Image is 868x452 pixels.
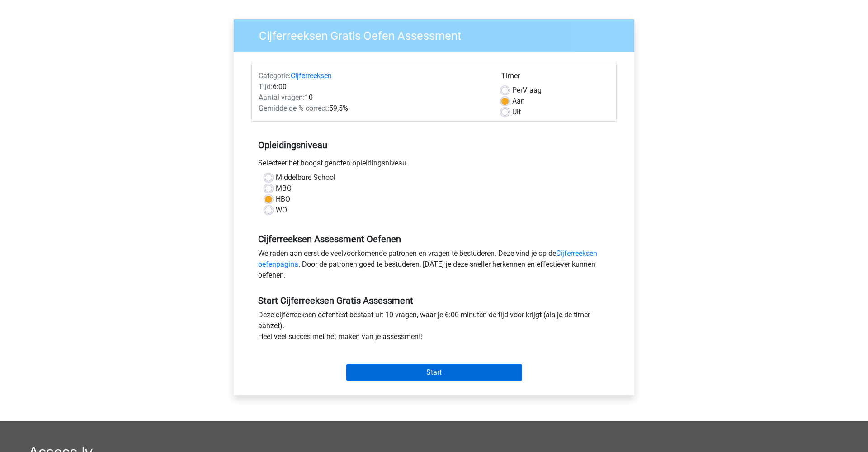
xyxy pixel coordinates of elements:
div: 10 [252,92,495,103]
h5: Start Cijferreeksen Gratis Assessment [258,295,610,306]
h3: Cijferreeksen Gratis Oefen Assessment [248,25,627,43]
h5: Opleidingsniveau [258,136,610,154]
div: Selecteer het hoogst genoten opleidingsniveau. [251,158,617,172]
h5: Cijferreeksen Assessment Oefenen [258,234,610,245]
span: Aantal vragen: [259,93,305,102]
label: Vraag [512,85,542,96]
label: Middelbare School [276,172,335,183]
span: Categorie: [259,71,291,80]
span: Per [512,86,523,94]
span: Tijd: [259,82,273,91]
label: Uit [512,107,521,118]
div: 6:00 [252,81,495,92]
div: Deze cijferreeksen oefentest bestaat uit 10 vragen, waar je 6:00 minuten de tijd voor krijgt (als... [251,310,617,346]
label: Aan [512,96,525,107]
input: Start [346,364,522,381]
div: We raden aan eerst de veelvoorkomende patronen en vragen te bestuderen. Deze vind je op de . Door... [251,248,617,284]
div: 59,5% [252,103,495,114]
label: HBO [276,194,290,205]
span: Gemiddelde % correct: [259,104,329,113]
a: Cijferreeksen [291,71,332,80]
label: MBO [276,183,292,194]
label: WO [276,205,287,216]
div: Timer [501,71,609,85]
